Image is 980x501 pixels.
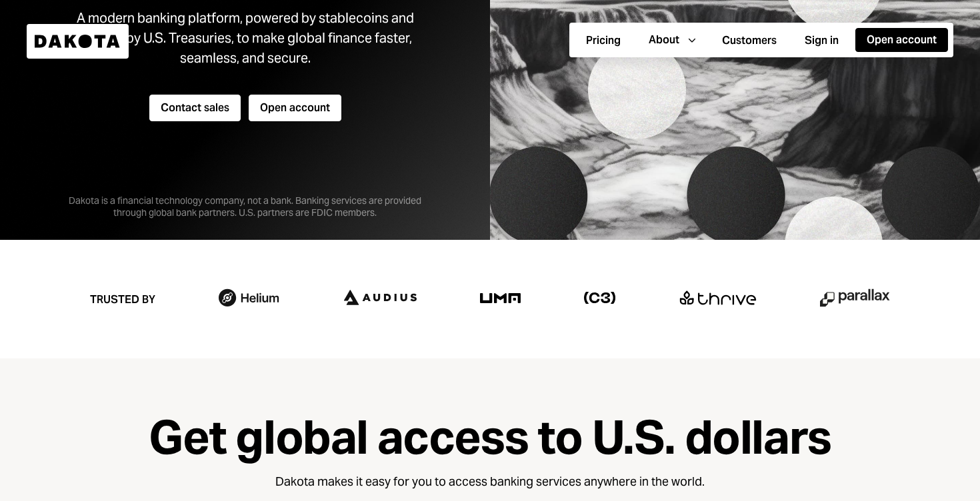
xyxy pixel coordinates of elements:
a: Sign in [793,27,850,53]
button: Pricing [575,29,632,53]
div: Dakota makes it easy for you to access banking services anywhere in the world. [275,474,705,490]
button: Open account [855,28,948,52]
button: Customers [711,29,788,53]
div: A modern banking platform, powered by stablecoins and backed by U.S. Treasuries, to make global f... [65,8,425,68]
img: logo [679,290,757,305]
img: logo [219,288,281,307]
img: logo [480,293,521,303]
img: logo [820,288,890,307]
div: About [649,33,679,47]
img: logo [344,288,417,307]
button: Open account [249,95,341,121]
button: Sign in [793,29,850,53]
div: Trusted by [90,282,155,317]
button: About [637,28,705,52]
button: Contact sales [149,95,241,121]
img: logo [584,292,616,304]
div: Dakota is a financial technology company, not a bank. Banking services are provided through globa... [45,173,445,219]
a: Customers [711,27,788,53]
a: Pricing [575,27,632,53]
div: Get global access to U.S. dollars [149,412,831,463]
